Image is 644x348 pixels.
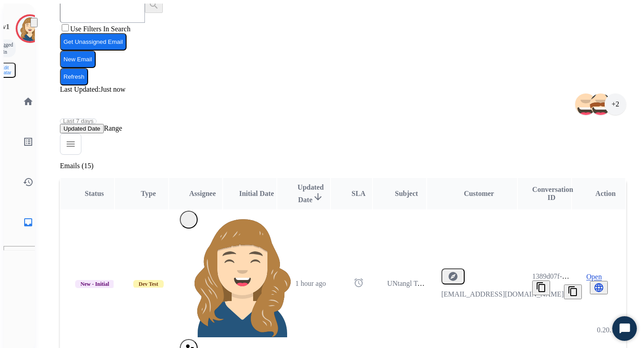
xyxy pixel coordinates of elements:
span: New - Initial [75,280,114,288]
span: UNtangl Test Email [DATE] [387,280,469,287]
span: Open [586,273,602,281]
span: Subject [395,190,418,197]
label: Use Filters In Search [70,25,131,33]
svg: Open Chat [619,323,631,335]
div: +2 [605,93,626,115]
p: 0.20.1027RC [597,325,635,335]
mat-icon: inbox [23,217,34,228]
button: Updated Date [60,124,104,133]
mat-icon: content_copy [536,282,547,293]
mat-icon: home [23,96,34,107]
button: Last 7 days [60,119,97,124]
span: Just now [100,85,125,93]
span: Initial Date [239,190,274,197]
span: Last Updated: [60,85,100,93]
mat-icon: list_alt [23,136,34,147]
span: Updated Date [297,183,324,204]
span: Status [85,190,104,197]
th: Action [572,178,625,209]
p: Emails (15) [60,162,626,170]
mat-icon: explore [448,271,458,282]
span: Customer [464,190,494,197]
span: 1 hour ago [295,280,326,287]
span: Range [60,124,122,132]
mat-icon: arrow_downward [313,191,323,202]
mat-icon: history [23,177,34,187]
span: Last 7 days [63,119,93,123]
mat-icon: alarm [353,277,364,288]
img: avatar [17,16,42,41]
mat-icon: content_copy [568,286,578,297]
mat-icon: menu [65,139,76,149]
span: Type [141,190,156,197]
span: Dev Test [133,280,164,288]
button: Refresh [60,68,88,85]
mat-icon: language [593,282,604,293]
span: SLA [352,190,365,197]
button: Get Unassigned Email [60,33,127,51]
span: Assignee [189,190,216,197]
button: New Email [60,51,96,68]
span: Conversation ID [532,186,573,201]
img: agent-avatar [183,212,301,337]
span: [EMAIL_ADDRESS][DOMAIN_NAME] [441,290,564,298]
button: Start Chat [612,316,637,341]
